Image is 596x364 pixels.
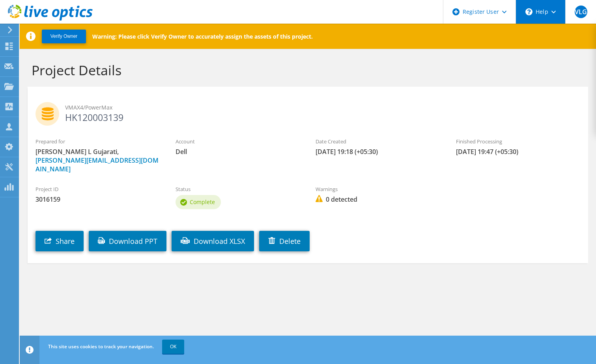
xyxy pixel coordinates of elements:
a: OK [162,340,184,354]
a: [PERSON_NAME][EMAIL_ADDRESS][DOMAIN_NAME] [35,156,159,173]
button: Verify Owner [42,30,86,43]
label: Warnings [316,185,440,193]
span: [PERSON_NAME] L Gujarati, [35,147,160,173]
label: Status [176,185,300,193]
h2: HK120003139 [35,102,580,122]
span: 3016159 [35,195,160,204]
label: Account [176,137,300,145]
label: Project ID [35,185,160,193]
label: Prepared for [35,137,160,145]
svg: \n [525,8,532,15]
span: 0 detected [316,195,440,204]
p: Warning: Please click Verify Owner to accurately assign the assets of this project. [92,33,313,40]
span: VLG [575,6,587,18]
span: This site uses cookies to track your navigation. [48,343,154,350]
h1: Project Details [32,62,580,78]
a: Delete [259,231,310,251]
a: Download XLSX [172,231,254,251]
span: Dell [176,147,300,156]
span: [DATE] 19:18 (+05:30) [316,147,440,156]
a: Share [35,231,84,251]
span: [DATE] 19:47 (+05:30) [456,147,580,156]
a: Download PPT [89,231,166,251]
span: VMAX4/PowerMax [65,103,580,112]
span: Complete [190,198,215,206]
label: Date Created [316,137,440,145]
label: Finished Processing [456,137,580,145]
